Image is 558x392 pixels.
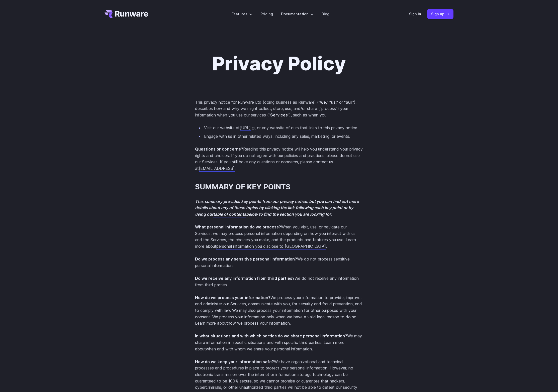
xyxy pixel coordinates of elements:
[270,112,288,117] strong: Services
[203,133,363,140] li: Engage with us in other related ways, including any sales, marketing, or events.
[260,11,273,17] a: Pricing
[409,11,421,17] a: Sign in
[195,276,295,281] strong: Do we receive any information from third parties?
[195,295,270,300] strong: How do we process your information?
[195,295,363,327] p: We process your information to provide, improve, and administer our Services, communicate with yo...
[195,275,363,288] p: We do not receive any information from third parties.
[206,346,313,351] a: when and with whom we share your personal information.
[281,11,314,17] label: Documentation
[427,9,453,19] a: Sign up
[195,99,363,118] p: This privacy notice for Runware Ltd (doing business as Runware) (" ," " ," or " "), describes how...
[195,147,243,152] strong: Questions or concerns?
[195,359,274,364] strong: How do we keep your information safe?
[322,11,329,17] a: Blog
[232,11,252,17] label: Features
[203,125,363,131] li: Visit our website at , or any website of ours that links to this privacy notice.
[195,52,363,75] h1: Privacy Policy
[195,333,347,338] strong: In what situations and with which parties do we share personal information?
[320,100,326,105] strong: we
[195,224,281,229] strong: What personal information do we process?
[195,256,297,262] strong: Do we process any sensitive personal information?
[195,199,359,217] strong: This summary provides key points from our privacy notice, but you can find out more details about...
[240,125,255,130] a: [URL]
[195,256,363,269] p: We do not process sensitive personal information.
[195,146,363,172] p: Reading this privacy notice will help you understand your privacy rights and choices. If you do n...
[216,244,326,249] a: personal information you disclose to [GEOGRAPHIC_DATA]
[195,183,291,191] a: SUMMARY OF KEY POINTS
[199,166,235,171] a: [EMAIL_ADDRESS]
[331,100,336,105] strong: us
[213,212,246,217] a: table of contents
[105,10,148,18] a: Go to /
[195,333,363,352] p: We may share information in specific situations and with specific third parties. Learn more about
[228,321,291,326] a: how we process your information.
[346,100,352,105] strong: our
[195,224,363,249] p: When you visit, use, or navigate our Services, we may process personal information depending on h...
